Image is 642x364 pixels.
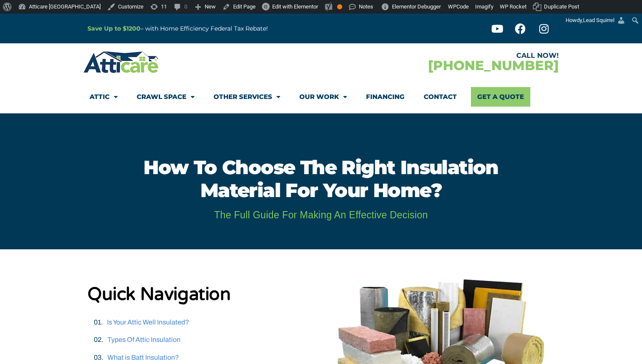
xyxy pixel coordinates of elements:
div: OK [337,4,342,9]
span: Edit with Elementor [272,3,318,10]
a: Types Of Attic Insulation [107,336,180,343]
a: Howdy, [563,14,629,27]
a: Get A Quote [471,87,530,107]
a: Financing [366,87,405,107]
h2: The full guide for making an effective decision [73,210,569,220]
strong: Quick Navigation​ [87,283,231,305]
span: Lead Squirrel [583,17,614,23]
nav: Menu [90,87,552,107]
a: What is Batt Insulation? [107,354,179,361]
a: Attic [90,87,118,107]
a: Save Up to $1200 [87,25,141,32]
a: Contact [424,87,457,107]
a: Is Your Attic Well Insulated? [107,319,189,326]
div: CALL NOW! [321,52,559,59]
h1: How to Choose the right insulation material for your home? [116,156,527,202]
a: Other Services [214,87,280,107]
a: Crawl Space [137,87,194,107]
a: Our Work [299,87,347,107]
p: – with Home Efficiency Federal Tax Rebate! [87,24,363,34]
